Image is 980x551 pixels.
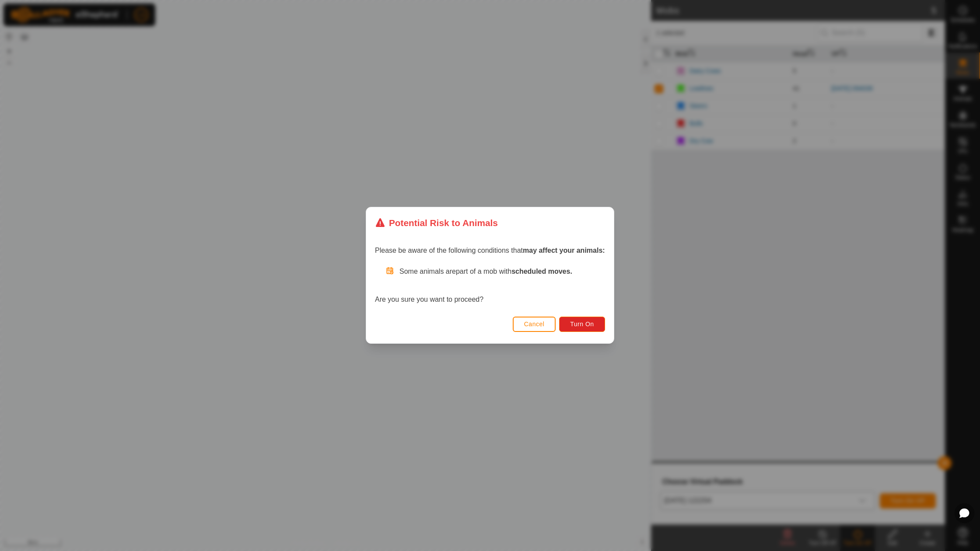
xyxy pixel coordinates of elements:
span: Turn On [570,321,594,328]
span: Cancel [524,321,545,328]
p: Some animals are [399,267,605,277]
strong: scheduled moves. [511,268,572,275]
div: Potential Risk to Animals [375,216,498,230]
span: Please be aware of the following conditions that [375,247,605,255]
strong: may affect your animals: [523,247,605,255]
button: Turn On [560,317,605,332]
span: part of a mob with [456,268,572,275]
button: Cancel [513,317,556,332]
div: Are you sure you want to proceed? [375,267,605,305]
